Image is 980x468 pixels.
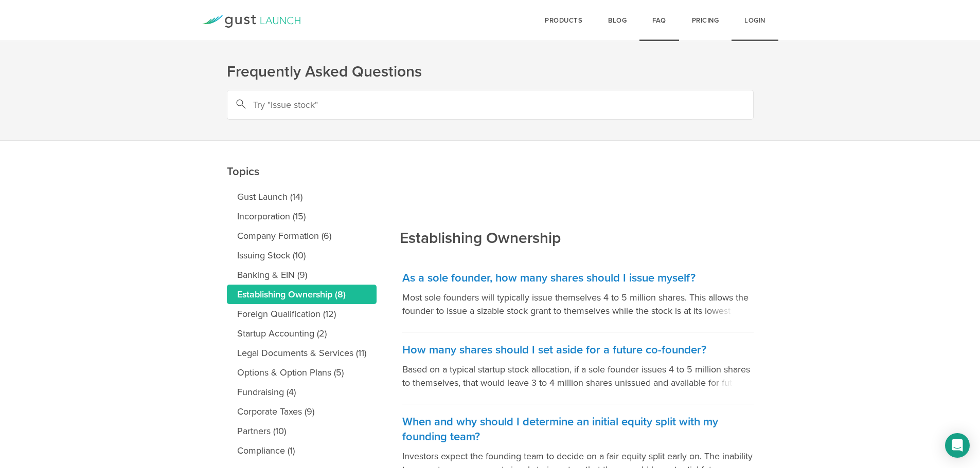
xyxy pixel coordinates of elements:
[400,159,561,249] h2: Establishing Ownership
[227,402,377,421] a: Corporate Taxes (9)
[402,343,754,358] h3: How many shares should I set aside for a future co-founder?
[227,90,754,120] input: Try "Issue stock"
[227,92,377,182] h2: Topics
[227,382,377,402] a: Fundraising (4)
[227,265,377,285] a: Banking & EIN (9)
[227,343,377,363] a: Legal Documents & Services (11)
[227,441,377,460] a: Compliance (1)
[402,260,754,332] a: As a sole founder, how many shares should I issue myself? Most sole founders will typically issue...
[402,363,754,389] p: Based on a typical startup stock allocation, if a sole founder issues 4 to 5 million shares to th...
[227,421,377,441] a: Partners (10)
[402,415,754,444] h3: When and why should I determine an initial equity split with my founding team?
[227,187,377,207] a: Gust Launch (14)
[402,271,754,286] h3: As a sole founder, how many shares should I issue myself?
[227,285,377,304] a: Establishing Ownership (8)
[227,62,754,82] h1: Frequently Asked Questions
[945,433,970,458] div: Open Intercom Messenger
[402,291,754,317] p: Most sole founders will typically issue themselves 4 to 5 million shares. This allows the founder...
[227,304,377,324] a: Foreign Qualification (12)
[227,363,377,382] a: Options & Option Plans (5)
[402,332,754,404] a: How many shares should I set aside for a future co-founder? Based on a typical startup stock allo...
[227,246,377,265] a: Issuing Stock (10)
[227,226,377,246] a: Company Formation (6)
[227,324,377,343] a: Startup Accounting (2)
[227,207,377,226] a: Incorporation (15)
